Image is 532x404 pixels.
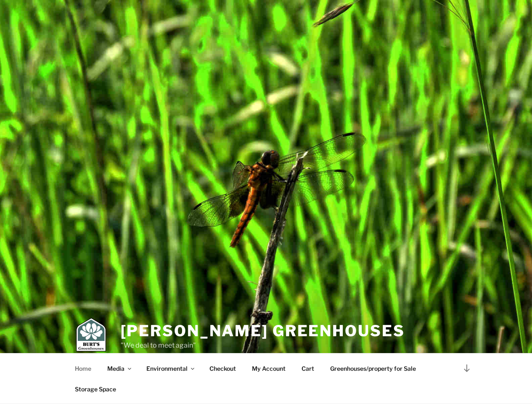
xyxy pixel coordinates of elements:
[68,358,99,379] a: Home
[68,358,465,399] nav: Top Menu
[68,379,124,399] a: Storage Space
[76,318,106,351] img: Burt's Greenhouses
[294,358,322,379] a: Cart
[323,358,423,379] a: Greenhouses/property for Sale
[202,358,244,379] a: Checkout
[121,322,405,340] a: [PERSON_NAME] Greenhouses
[100,358,138,379] a: Media
[121,340,405,351] p: "We deal to meet again"
[245,358,293,379] a: My Account
[139,358,201,379] a: Environmental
